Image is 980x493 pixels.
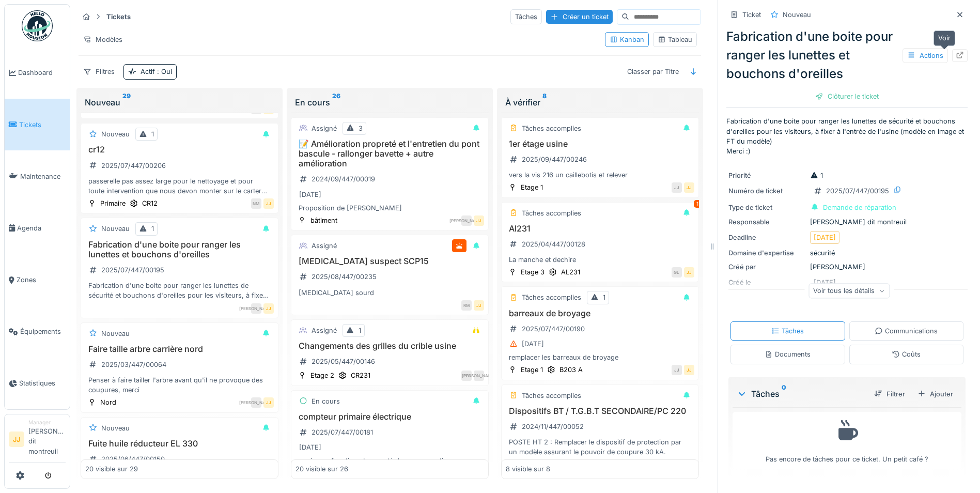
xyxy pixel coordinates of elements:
div: remplacer les barreaux de broyage [506,352,694,362]
span: Maintenance [20,172,66,181]
div: Nouveau [85,96,274,109]
div: 1 [151,224,154,234]
div: 2025/07/447/00195 [826,186,889,196]
div: [PERSON_NAME] [461,215,472,226]
div: JJ [263,303,274,314]
div: Voir tous les détails [808,283,890,298]
div: Créé par [728,262,806,272]
a: Zones [5,254,70,306]
span: : Oui [155,68,172,75]
div: 2025/07/447/00206 [101,161,166,171]
div: GL [672,267,682,278]
div: Etage 3 [521,267,545,277]
div: Documents [765,349,811,359]
div: JJ [684,182,694,193]
a: Dashboard [5,47,70,99]
h3: cr12 [85,145,274,155]
sup: 26 [332,96,340,109]
div: Nouveau [101,129,130,139]
div: JJ [474,300,484,311]
div: Pas encore de tâches pour ce ticket. Un petit café ? [739,417,955,465]
strong: Tickets [102,12,135,22]
p: Fabrication d'une boite pour ranger les lunettes de sécurité et bouchons d'oreilles pour les visi... [726,116,968,156]
div: 2025/04/447/00128 [522,239,585,249]
div: Deadline [728,233,806,242]
div: Nouveau [783,10,811,20]
div: Assigné [312,326,337,335]
div: Nouveau [101,423,130,433]
div: 1 [151,129,154,139]
div: Demande de réparation [823,203,896,212]
sup: 8 [542,96,547,109]
a: Tickets [5,99,70,150]
h3: Al231 [506,224,694,234]
div: CR12 [142,198,158,208]
h3: Changements des grilles du crible usine [295,341,484,351]
span: Équipements [20,327,66,336]
div: 1 [359,326,361,335]
h3: [MEDICAL_DATA] suspect SCP15 [295,256,484,266]
div: [PERSON_NAME] [251,303,261,314]
div: Proposition de [PERSON_NAME] [295,203,484,213]
div: 20 visible sur 29 [85,465,138,474]
div: Clôturer le ticket [811,89,883,103]
div: Responsable [728,217,806,227]
div: Coûts [892,349,921,359]
li: [PERSON_NAME] dit montreuil [28,419,66,460]
div: Nord [100,397,116,407]
div: 2025/06/447/00150 [101,454,165,464]
span: Tickets [19,120,66,130]
div: [PERSON_NAME] dit montreuil [728,217,966,227]
div: JJ [684,365,694,375]
div: Nouveau [101,329,130,338]
div: [MEDICAL_DATA] sourd [295,288,484,298]
div: 2025/03/447/00064 [101,360,166,369]
a: Statistiques [5,358,70,409]
h3: Faire taille arbre carrière nord [85,344,274,354]
h3: Fabrication d'une boite pour ranger les lunettes et bouchons d'oreilles [85,240,274,259]
div: Tâches [510,9,542,24]
div: Tâches accomplies [522,208,581,218]
div: 2025/07/447/00190 [522,324,585,334]
div: Assigné [312,241,337,251]
div: Priorité [728,171,806,180]
h3: 📝 Amélioration propreté et l'entretien du pont bascule - rallonger bavette + autre amélioration [295,139,484,169]
a: Équipements [5,306,70,358]
div: bâtiment [310,215,337,225]
div: [PERSON_NAME] [474,371,484,381]
div: 2024/09/447/00019 [312,174,375,184]
div: Tâches accomplies [522,292,581,302]
div: À vérifier [505,96,695,109]
div: 2025/08/447/00235 [312,272,377,282]
div: 2025/07/447/00181 [312,427,373,437]
div: Actif [141,67,172,76]
div: Etage 2 [310,371,334,380]
div: 3 [359,124,363,133]
div: passerelle pas assez large pour le nettoyage et pour toute intervention que nous devon monter sur... [85,176,274,196]
div: remise en fonction et remonté de consommation [295,456,484,466]
div: Filtrer [870,387,909,401]
a: Agenda [5,202,70,254]
div: Fabrication d'une boite pour ranger les lunettes de sécurité et bouchons d'oreilles pour les visi... [85,281,274,300]
div: vers la vis 216 un caillebotis et relever [506,170,694,180]
div: JJ [263,198,274,209]
div: B203 A [559,365,583,375]
div: JJ [263,397,274,408]
div: Fabrication d'une boite pour ranger les lunettes et bouchons d'oreilles [726,27,968,83]
div: [PERSON_NAME] [251,397,261,408]
div: [DATE] [522,339,544,349]
div: sécurité [728,248,966,258]
div: CR231 [351,371,370,380]
span: Statistiques [19,378,66,388]
div: Tâches accomplies [522,124,581,133]
h3: 1er étage usine [506,139,694,149]
div: Tâches accomplies [522,391,581,400]
div: Primaire [100,198,126,208]
div: En cours [295,96,485,109]
div: Tâches [737,388,866,400]
div: 8 visible sur 8 [506,465,550,474]
div: Numéro de ticket [728,186,806,196]
div: AL231 [561,267,580,277]
div: 2025/09/447/00246 [522,155,587,164]
h3: Fuite huile réducteur EL 330 [85,439,274,449]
